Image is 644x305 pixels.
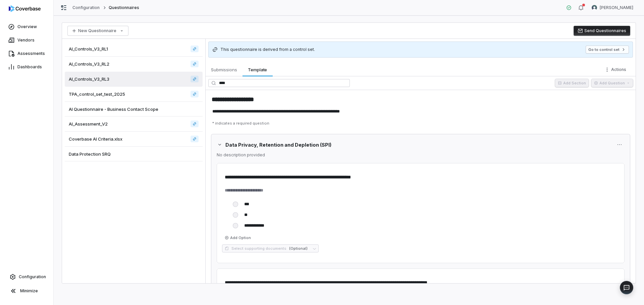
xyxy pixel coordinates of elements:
span: Dashboards [17,64,42,70]
span: Minimize [20,288,38,294]
a: AI_Controls_V3_RL1 [191,46,199,52]
span: Configuration [19,274,46,280]
a: Data Protection SRQ [65,147,203,161]
span: Data Protection SRQ [69,151,111,157]
span: This questionnaire is derived from a control set. [220,47,315,52]
span: Questionnaires [109,5,140,10]
h2: Data Privacy, Retention and Depletion (SPI) [225,141,612,148]
button: Add Option [222,234,254,242]
a: Assessments [1,48,52,60]
button: More actions [602,65,630,75]
a: Coverbase AI Criteria.xlsx [65,132,203,147]
a: AI_Assessment_V2 [191,121,199,127]
span: AI_Controls_V3_RL2 [69,61,109,67]
a: AI_Controls_V3_RL2 [65,57,203,72]
span: AI_Controls_V3_RL3 [69,76,109,82]
span: [PERSON_NAME] [600,5,633,10]
a: Overview [1,21,52,33]
span: Overview [17,24,37,29]
a: Vendors [1,34,52,46]
span: AI_Controls_V3_RL1 [69,46,108,52]
a: AI_Controls_V3_RL1 [65,42,203,57]
a: AI_Controls_V3_RL3 [65,72,203,87]
a: Coverbase AI Criteria.xlsx [191,136,199,142]
button: Send Questionnaires [574,26,630,36]
a: TPA_control_set_test_2025 [65,87,203,102]
img: logo-D7KZi-bG.svg [9,5,41,12]
p: * indicates a required question [210,118,632,129]
button: Go to control set [586,46,629,54]
button: Nic Weilbacher avatar[PERSON_NAME] [588,3,637,13]
a: AI_Assessment_V2 [65,117,203,132]
span: AI_Assessment_V2 [69,121,108,127]
button: Minimize [3,284,51,298]
span: Coverbase AI Criteria.xlsx [69,136,122,142]
button: New Questionnaire [67,26,128,36]
a: AI Questionnaire - Business Contact Scope [65,102,203,117]
span: Assessments [17,51,45,56]
a: AI_Controls_V3_RL3 [191,76,199,82]
p: No description provided [217,152,625,158]
span: Template [245,65,270,74]
span: Vendors [17,37,35,43]
a: Dashboards [1,61,52,73]
span: Submissions [208,65,240,74]
a: TPA_control_set_test_2025 [191,91,199,97]
a: Configuration [72,5,100,10]
span: AI Questionnaire - Business Contact Scope [69,106,158,112]
a: AI_Controls_V3_RL2 [191,61,199,67]
a: Configuration [3,271,51,283]
img: Nic Weilbacher avatar [592,5,597,10]
span: TPA_control_set_test_2025 [69,91,125,97]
